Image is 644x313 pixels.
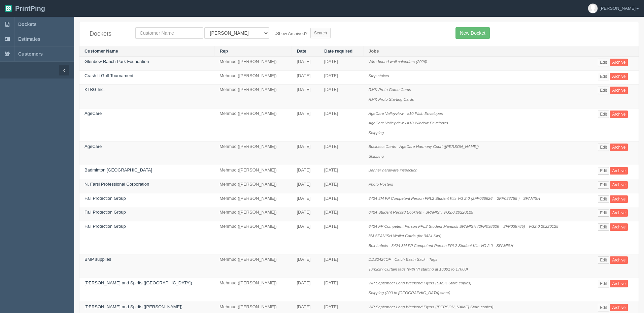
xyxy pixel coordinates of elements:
[319,142,364,165] td: [DATE]
[292,108,319,142] td: [DATE]
[214,221,292,254] td: Mehmud ([PERSON_NAME])
[214,193,292,207] td: Mehmud ([PERSON_NAME])
[588,4,598,13] img: avatar_default-7531ab5dedf162e01f1e0bb0964e6a185e93c5c22dfe317fb01d7f8cd2b1632c.jpg
[369,233,442,238] i: 3M SPANISH Wallet Cards (for 3424 Kits)
[319,278,364,302] td: [DATE]
[598,209,609,217] a: Edit
[214,278,292,302] td: Mehmud ([PERSON_NAME])
[369,121,448,125] i: AgeCare Valleyview - #10 Window Envelopes
[598,304,609,311] a: Edit
[292,57,319,71] td: [DATE]
[292,193,319,207] td: [DATE]
[135,27,203,39] input: Customer Name
[369,111,443,116] i: AgeCare Valleyview - #10 Plain Envelopes
[319,70,364,85] td: [DATE]
[214,142,292,165] td: Mehmud ([PERSON_NAME])
[292,165,319,179] td: [DATE]
[272,31,276,35] input: Show Archived?
[610,144,628,151] a: Archive
[292,70,319,85] td: [DATE]
[369,154,384,158] i: Shipping
[84,196,126,201] a: Fall Protection Group
[292,221,319,254] td: [DATE]
[610,111,628,118] a: Archive
[297,49,306,54] a: Date
[214,70,292,85] td: Mehmud ([PERSON_NAME])
[214,207,292,221] td: Mehmud ([PERSON_NAME])
[369,210,473,214] i: 6424 Student Record Booklets - SPANISH VG2.0 20220125
[455,27,489,39] a: New Docket
[84,87,105,92] a: KTBG Inc.
[319,85,364,108] td: [DATE]
[598,87,609,94] a: Edit
[18,36,40,42] span: Estimates
[598,181,609,189] a: Edit
[292,179,319,193] td: [DATE]
[369,130,384,135] i: Shipping
[369,87,411,92] i: RMK Proto Game Cards
[319,207,364,221] td: [DATE]
[364,46,593,57] th: Jobs
[84,167,152,173] a: Badminton [GEOGRAPHIC_DATA]
[610,280,628,287] a: Archive
[319,165,364,179] td: [DATE]
[5,5,12,12] img: logo-3e63b451c926e2ac314895c53de4908e5d424f24456219fb08d385ab2e579770.png
[598,111,609,118] a: Edit
[369,224,558,228] i: 6424 FP Competent Person FPL2 Student Manuals SPANISH (2FP038626 – 2FP038785) - VG2.0 20220125
[324,49,352,54] a: Date required
[84,224,126,229] a: Fall Protection Group
[84,210,126,215] a: Fall Protection Group
[84,73,133,78] a: Crash It Golf Tournament
[598,73,609,80] a: Edit
[610,73,628,80] a: Archive
[369,73,389,78] i: Step stakes
[84,144,102,149] a: AgeCare
[610,167,628,175] a: Archive
[369,290,450,295] i: Shipping (200 to [GEOGRAPHIC_DATA] store)
[610,223,628,231] a: Archive
[319,108,364,142] td: [DATE]
[84,257,111,262] a: BMP supplies
[214,57,292,71] td: Mehmud ([PERSON_NAME])
[214,85,292,108] td: Mehmud ([PERSON_NAME])
[610,256,628,264] a: Archive
[319,254,364,278] td: [DATE]
[369,144,479,149] i: Business Cards - AgeCare Harmony Court ([PERSON_NAME])
[610,304,628,311] a: Archive
[610,209,628,217] a: Archive
[369,196,540,200] i: 3424 3M FP Competent Person FPL2 Student Kits VG 2.0 (2FP038626 – 2FP038785 ) - SPANISH
[84,182,149,187] a: N. Farsi Professional Corporation
[610,59,628,66] a: Archive
[220,49,228,54] a: Rep
[214,108,292,142] td: Mehmud ([PERSON_NAME])
[369,182,393,186] i: Photo Posters
[598,223,609,231] a: Edit
[319,193,364,207] td: [DATE]
[369,281,472,285] i: WP September Long Weekend Flyers (SASK Store copies)
[319,179,364,193] td: [DATE]
[272,29,307,37] label: Show Archived?
[214,165,292,179] td: Mehmud ([PERSON_NAME])
[610,195,628,203] a: Archive
[369,243,513,248] i: Box Labels - 3424 3M FP Competent Person FPL2 Student Kits VG 2.0 - SPANISH
[369,305,494,309] i: WP September Long Weekend Flyers ([PERSON_NAME] Store copies)
[214,179,292,193] td: Mehmud ([PERSON_NAME])
[84,111,102,116] a: AgeCare
[18,51,43,57] span: Customers
[84,49,118,54] a: Customer Name
[598,195,609,203] a: Edit
[369,168,418,172] i: Banner hardware inspection
[369,257,438,261] i: DDS2424OF - Catch Basin Sack - Tags
[319,57,364,71] td: [DATE]
[292,254,319,278] td: [DATE]
[369,59,428,64] i: Wiro-bound wall calendars (2026)
[310,28,331,38] input: Search
[292,142,319,165] td: [DATE]
[319,221,364,254] td: [DATE]
[18,22,36,27] span: Dockets
[84,59,149,64] a: Glenbow Ranch Park Foundation
[598,256,609,264] a: Edit
[292,207,319,221] td: [DATE]
[369,97,414,101] i: RMK Proto Starting Cards
[369,267,468,271] i: Turbidity Curtain tags (with VI starting at 16001 to 17000)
